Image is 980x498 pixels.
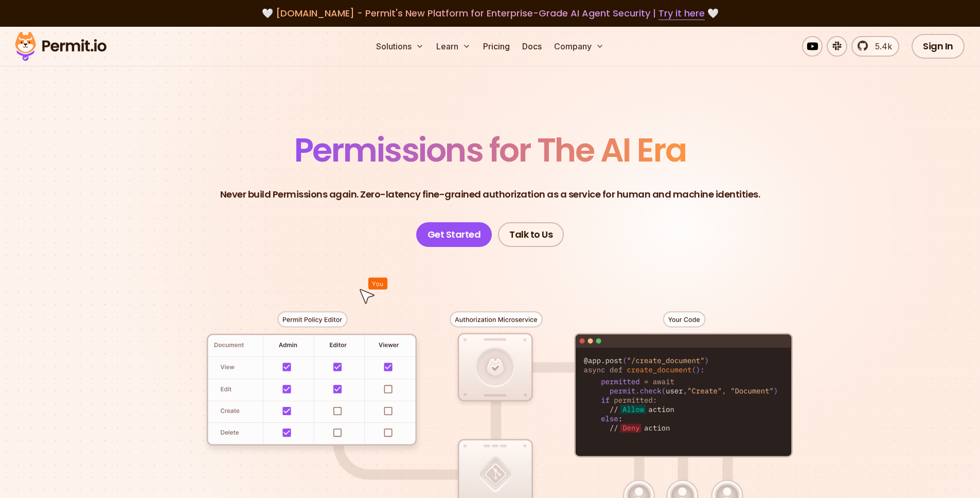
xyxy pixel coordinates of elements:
[869,40,892,52] span: 5.4k
[10,29,111,64] img: Permit logo
[432,36,475,57] button: Learn
[912,34,965,59] a: Sign In
[479,36,514,57] a: Pricing
[276,7,705,20] span: [DOMAIN_NAME] - Permit's New Platform for Enterprise-Grade AI Agent Security |
[518,36,546,57] a: Docs
[25,6,955,21] div: 🤍 🤍
[851,36,899,57] a: 5.4k
[498,222,564,247] a: Talk to Us
[416,222,492,247] a: Get Started
[658,7,705,20] a: Try it here
[220,187,760,202] p: Never build Permissions again. Zero-latency fine-grained authorization as a service for human and...
[550,36,608,57] button: Company
[294,127,686,173] span: Permissions for The AI Era
[372,36,428,57] button: Solutions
